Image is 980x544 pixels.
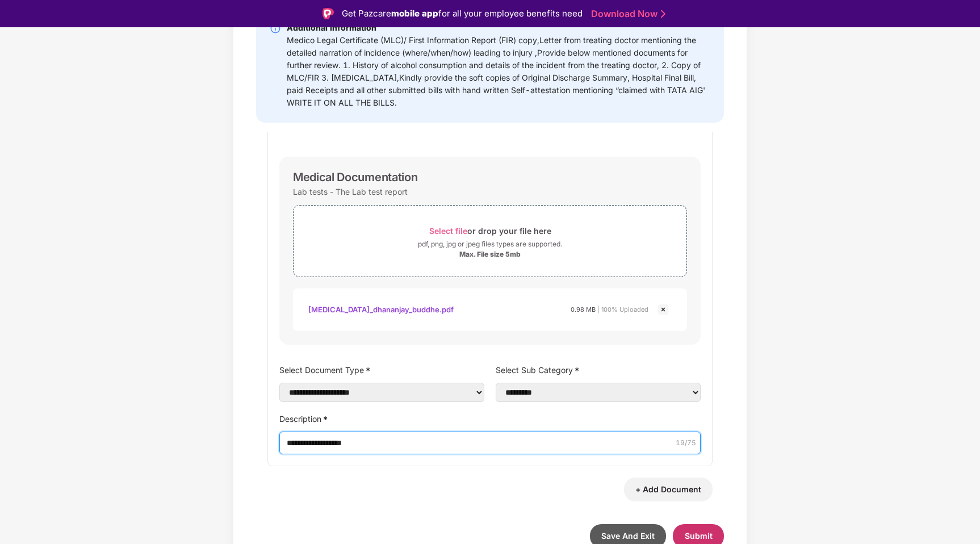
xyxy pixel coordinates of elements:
[391,8,438,19] strong: mobile app
[571,306,596,313] span: 0.98 MB
[676,438,696,449] span: 19 /75
[293,170,417,184] div: Medical Documentation
[308,300,454,319] div: [MEDICAL_DATA]_dhananjay_buddhe.pdf
[270,23,281,34] img: svg+xml;base64,PHN2ZyBpZD0iSW5mby0yMHgyMCIgeG1sbnM9Imh0dHA6Ly93d3cudzMub3JnLzIwMDAvc3ZnIiB3aWR0aD...
[294,214,686,268] span: Select fileor drop your file herepdf, png, jpg or jpeg files types are supported.Max. File size 5mb
[287,23,376,32] b: Additional Information
[597,306,648,313] span: | 100% Uploaded
[287,34,710,109] div: Medico Legal Certificate (MLC)/ First Information Report (FIR) copy,Letter from treating doctor m...
[323,8,334,19] img: Logo
[656,303,670,316] img: svg+xml;base64,PHN2ZyBpZD0iQ3Jvc3MtMjR4MjQiIHhtbG5zPSJodHRwOi8vd3d3LnczLm9yZy8yMDAwL3N2ZyIgd2lkdG...
[418,238,562,250] div: pdf, png, jpg or jpeg files types are supported.
[685,531,713,541] span: Submit
[591,8,662,20] a: Download Now
[342,7,583,20] div: Get Pazcare for all your employee benefits need
[496,362,701,378] label: Select Sub Category
[661,8,665,20] img: Stroke
[279,362,484,378] label: Select Document Type
[601,531,655,541] span: Save And Exit
[429,223,551,238] div: or drop your file here
[293,184,408,199] div: Lab tests - The Lab test report
[429,226,467,236] span: Select file
[279,411,701,427] label: Description
[624,478,713,501] button: + Add Document
[459,250,521,259] div: Max. File size 5mb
